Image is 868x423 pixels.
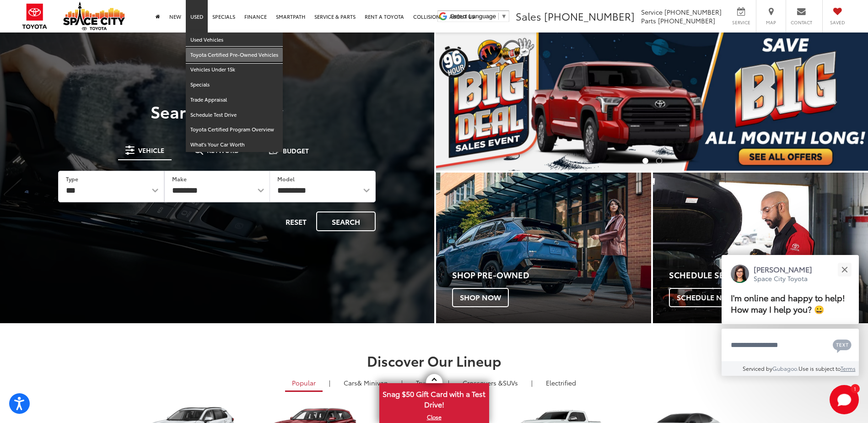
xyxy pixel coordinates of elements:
span: Serviced by [743,364,772,372]
h2: Discover Our Lineup [112,353,757,368]
label: Type [66,175,78,183]
button: Reset [278,211,314,231]
span: & Minivan [357,378,388,387]
a: What's Your Car Worth [186,137,283,152]
a: Gubagoo. [772,364,798,372]
li: | [529,378,535,387]
span: I'm online and happy to help! How may I help you? 😀 [731,292,845,315]
span: Contact [791,19,812,26]
button: Click to view previous picture. [436,51,501,152]
a: Popular [285,375,323,392]
span: Sales [516,9,541,23]
a: SUVs [456,375,525,390]
span: Use is subject to [798,364,841,372]
button: Search [316,211,376,231]
span: Parts [641,16,656,25]
a: Toyota Certified Pre-Owned Vehicles [186,48,283,63]
button: Close [835,260,854,279]
span: [PHONE_NUMBER] [658,16,715,25]
button: Chat with SMS [830,335,854,355]
button: Toggle Chat Window [830,385,859,414]
span: Service [731,19,751,26]
svg: Text [833,338,852,353]
a: Vehicles Under 15k [186,62,283,77]
li: Go to slide number 2. [656,158,662,164]
img: Space City Toyota [63,2,125,30]
span: [PHONE_NUMBER] [664,7,722,16]
a: Specials [186,77,283,92]
span: ​ [498,13,499,20]
a: Cars [337,375,395,390]
textarea: Type your message [722,329,859,362]
a: Used Vehicles [186,33,283,48]
p: [PERSON_NAME] [754,264,812,274]
span: Map [761,19,781,26]
span: [PHONE_NUMBER] [544,9,635,23]
label: Make [172,175,187,183]
div: Close[PERSON_NAME]Space City ToyotaI'm online and happy to help! How may I help you? 😀Type your m... [722,255,859,376]
h4: Shop Pre-Owned [452,271,651,280]
span: Shop Now [452,288,509,307]
span: 1 [854,386,856,390]
span: Service [641,7,663,16]
a: Schedule Test Drive [186,108,283,123]
h4: Schedule Service [669,271,868,280]
a: Schedule Service Schedule Now [653,173,868,323]
a: Terms [841,364,856,372]
a: Toyota Certified Program Overview [186,122,283,137]
span: Schedule Now [669,288,743,307]
span: Select Language [450,13,496,20]
svg: Start Chat [830,385,859,414]
div: Toyota [436,173,651,323]
a: Electrified [539,375,583,390]
label: Model [277,175,295,183]
li: Go to slide number 1. [642,158,648,164]
a: Shop Pre-Owned Shop Now [436,173,651,323]
span: Snag $50 Gift Card with a Test Drive! [380,384,488,412]
span: Keyword [207,147,239,153]
span: ▼ [501,13,507,20]
h3: Search Inventory [38,102,396,120]
p: Space City Toyota [754,274,812,283]
div: Toyota [653,173,868,323]
span: Budget [283,147,309,154]
a: Trade Appraisal [186,92,283,108]
li: | [327,378,333,387]
span: Saved [827,19,847,26]
span: Vehicle [138,147,164,153]
button: Click to view next picture. [803,51,868,152]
